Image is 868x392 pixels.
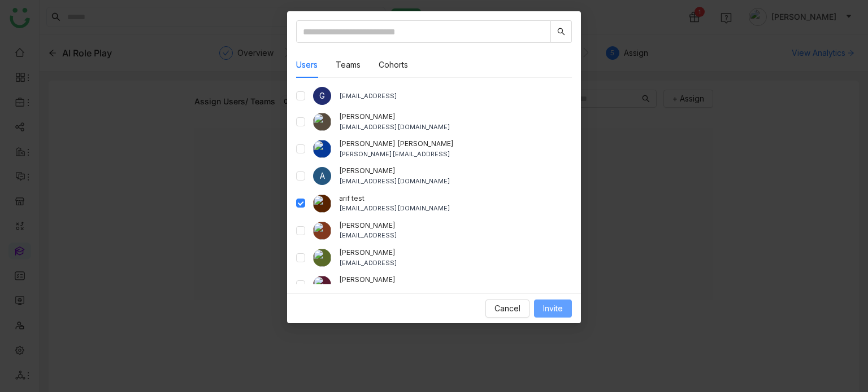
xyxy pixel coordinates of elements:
[339,204,572,213] div: [EMAIL_ADDRESS][DOMAIN_NAME]
[339,122,572,132] div: [EMAIL_ADDRESS][DOMAIN_NAME]
[339,231,572,240] div: [EMAIL_ADDRESS]
[379,59,408,71] button: Cohorts
[485,299,530,318] button: Cancel
[296,59,318,71] button: Users
[339,91,572,101] div: [EMAIL_ADDRESS]
[339,112,572,122] div: [PERSON_NAME]
[313,276,331,294] img: 684a9ad2de261c4b36a3cd74
[543,302,563,315] span: Invite
[534,299,572,318] button: Invite
[339,139,572,149] div: [PERSON_NAME] [PERSON_NAME]
[336,59,361,71] button: Teams
[339,166,572,177] div: [PERSON_NAME]
[339,258,572,268] div: [EMAIL_ADDRESS]
[339,275,572,285] div: [PERSON_NAME]
[313,195,331,213] img: 684abccfde261c4b36a4c026
[339,221,572,231] div: [PERSON_NAME]
[320,171,325,180] span: A
[339,149,572,159] div: [PERSON_NAME][EMAIL_ADDRESS]
[339,177,572,186] div: [EMAIL_ADDRESS][DOMAIN_NAME]
[339,193,572,204] div: arif test
[313,140,331,158] img: 684a9b57de261c4b36a3d29f
[313,249,331,267] img: 6860d480bc89cb0674c8c7e9
[313,222,331,240] img: 684a9aedde261c4b36a3ced9
[319,91,325,100] span: G
[313,113,331,131] img: 684fd8469a55a50394c15cc7
[494,302,520,315] span: Cancel
[339,248,572,258] div: [PERSON_NAME]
